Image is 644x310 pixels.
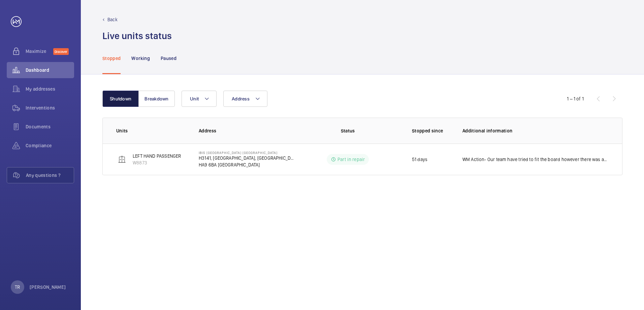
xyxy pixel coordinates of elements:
span: My addresses [26,86,74,92]
p: W8873 [133,159,181,166]
span: Interventions [26,104,74,111]
span: Unit [190,96,199,101]
button: Unit [182,91,217,107]
button: Breakdown [138,91,175,107]
p: Working [131,55,150,62]
p: Address [199,127,294,134]
p: HA9 6BA [GEOGRAPHIC_DATA] [199,161,294,168]
img: elevator.svg [118,155,126,163]
span: Compliance [26,142,74,149]
button: Shutdown [102,91,139,107]
p: Units [116,127,188,134]
p: LEFT HAND PASSENGER [133,153,181,159]
p: Stopped [102,55,121,62]
p: Status [299,127,396,134]
p: Paused [161,55,176,62]
span: Address [232,96,250,101]
div: 1 – 1 of 1 [567,95,584,102]
p: Part in repair [337,156,365,163]
span: Any questions ? [26,172,74,179]
p: TR [15,284,20,290]
span: Maximize [26,48,53,55]
p: IBIS [GEOGRAPHIC_DATA] [GEOGRAPHIC_DATA] [199,151,294,155]
h1: Live units status [102,30,172,42]
p: Additional information [462,127,609,134]
p: WM Action- Our team have tried to fit the board however there was an issue with this so it has be... [462,156,609,163]
p: H3141, [GEOGRAPHIC_DATA], [GEOGRAPHIC_DATA] [199,155,294,161]
span: Discover [53,48,69,55]
p: [PERSON_NAME] [30,284,66,290]
span: Documents [26,123,74,130]
span: Dashboard [26,67,74,73]
p: Back [107,16,118,23]
button: Address [223,91,267,107]
p: Stopped since [412,127,452,134]
p: 51 days [412,156,427,163]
